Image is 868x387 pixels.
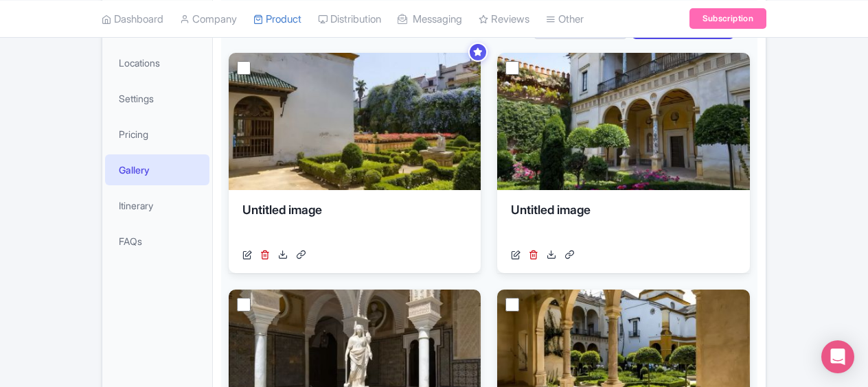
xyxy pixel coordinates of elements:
a: Pricing [105,119,209,150]
a: Settings [105,83,209,114]
a: FAQs [105,226,209,257]
div: Untitled image [511,201,735,242]
a: Locations [105,47,209,78]
div: Open Intercom Messenger [821,340,854,373]
a: Gallery [105,154,209,185]
a: Itinerary [105,190,209,221]
div: Untitled image [242,201,467,242]
a: Subscription [689,8,766,29]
